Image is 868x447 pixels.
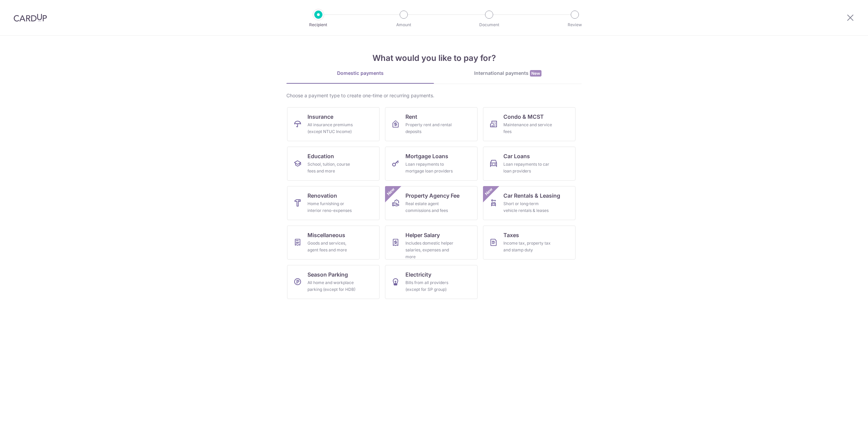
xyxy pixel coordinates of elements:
div: International payments [434,70,582,77]
div: Home furnishing or interior reno-expenses [307,200,356,214]
div: Loan repayments to car loan providers [503,161,552,175]
div: All insurance premiums (except NTUC Income) [307,121,356,135]
span: New [483,186,495,197]
p: Recipient [293,21,344,28]
a: Helper SalaryIncludes domestic helper salaries, expenses and more [385,226,478,260]
span: New [530,70,541,77]
a: Condo & MCSTMaintenance and service fees [483,107,575,141]
a: RentProperty rent and rental deposits [385,107,478,141]
span: Mortgage Loans [405,152,448,160]
div: All home and workplace parking (except for HDB) [307,279,356,293]
a: MiscellaneousGoods and services, agent fees and more [287,226,380,260]
p: Document [464,21,514,28]
span: Condo & MCST [503,113,544,121]
div: School, tuition, course fees and more [307,161,356,175]
div: Choose a payment type to create one-time or recurring payments. [286,92,582,99]
span: Education [307,152,334,160]
span: Taxes [503,231,519,239]
div: Includes domestic helper salaries, expenses and more [405,240,454,260]
div: Short or long‑term vehicle rentals & leases [503,200,552,214]
h4: What would you like to pay for? [286,52,582,64]
a: TaxesIncome tax, property tax and stamp duty [483,226,575,260]
p: Amount [379,21,429,28]
a: Property Agency FeeReal estate agent commissions and feesNew [385,186,478,220]
div: Real estate agent commissions and fees [405,200,454,214]
a: EducationSchool, tuition, course fees and more [287,147,380,181]
span: Rent [405,113,417,121]
div: Loan repayments to mortgage loan providers [405,161,454,175]
a: RenovationHome furnishing or interior reno-expenses [287,186,380,220]
span: Property Agency Fee [405,192,460,200]
span: Season Parking [307,270,348,279]
span: Helper Salary [405,231,440,239]
span: Electricity [405,270,431,279]
span: Renovation [307,192,337,200]
span: Car Loans [503,152,530,160]
span: Car Rentals & Leasing [503,192,560,200]
div: Bills from all providers (except for SP group) [405,279,454,293]
img: CardUp [14,14,47,22]
a: Car Rentals & LeasingShort or long‑term vehicle rentals & leasesNew [483,186,575,220]
div: Domestic payments [286,70,434,77]
div: Income tax, property tax and stamp duty [503,240,552,253]
span: New [385,186,397,197]
div: Property rent and rental deposits [405,121,454,135]
p: Review [550,21,600,28]
a: Car LoansLoan repayments to car loan providers [483,147,575,181]
a: Season ParkingAll home and workplace parking (except for HDB) [287,265,380,299]
div: Goods and services, agent fees and more [307,240,356,253]
a: InsuranceAll insurance premiums (except NTUC Income) [287,107,380,141]
a: Mortgage LoansLoan repayments to mortgage loan providers [385,147,478,181]
span: Miscellaneous [307,231,345,239]
a: ElectricityBills from all providers (except for SP group) [385,265,478,299]
span: Insurance [307,113,333,121]
div: Maintenance and service fees [503,121,552,135]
